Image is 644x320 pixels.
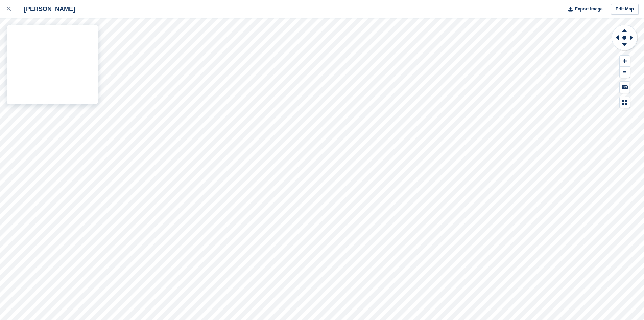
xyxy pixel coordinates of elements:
[620,82,630,93] button: Keyboard Shortcuts
[620,67,630,78] button: Zoom Out
[611,4,639,15] a: Edit Map
[575,6,602,13] span: Export Image
[620,56,630,67] button: Zoom In
[18,5,75,13] div: [PERSON_NAME]
[564,4,603,15] button: Export Image
[620,97,630,108] button: Map Legend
